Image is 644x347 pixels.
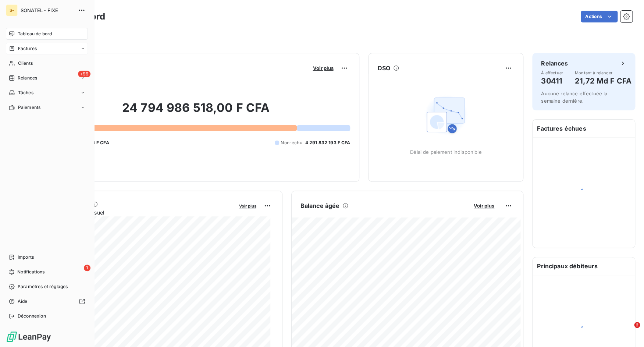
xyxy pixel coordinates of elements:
button: Voir plus [237,202,259,209]
button: Actions [581,11,618,22]
div: S- [6,4,18,16]
span: Tableau de bord [18,31,52,37]
span: Aucune relance effectuée la semaine dernière. [541,91,607,104]
span: 1 [84,265,90,271]
h6: Relances [541,59,568,68]
span: Paramètres et réglages [18,283,68,290]
span: Notifications [17,269,45,275]
span: Déconnexion [18,313,46,319]
span: Chiffre d'affaires mensuel [42,209,234,216]
span: Tâches [18,89,33,96]
h6: Balance âgée [300,201,340,210]
h4: 30411 [541,75,563,87]
span: Montant à relancer [575,71,631,75]
span: SONATEL - FIXE [21,7,74,13]
span: Factures [18,45,37,52]
span: Imports [18,254,34,261]
span: À effectuer [541,71,563,75]
span: Voir plus [474,203,494,209]
a: Aide [6,295,88,307]
img: Empty state [422,92,469,139]
a: +99Relances [6,72,88,84]
span: Aide [18,298,28,305]
span: 4 291 832 193 F CFA [305,139,350,146]
span: Clients [18,60,33,67]
span: Non-échu [281,139,302,146]
h6: Factures échues [533,120,635,137]
span: Relances [18,75,37,81]
span: Paiements [18,104,40,111]
span: +99 [78,71,90,77]
a: Tâches [6,87,88,99]
a: Paramètres et réglages [6,281,88,293]
h2: 24 794 986 518,00 F CFA [42,100,350,123]
a: Imports [6,251,88,263]
img: Logo LeanPay [6,331,51,343]
a: Paiements [6,102,88,113]
span: Voir plus [239,203,256,209]
button: Voir plus [310,65,335,71]
button: Voir plus [472,202,497,209]
span: 2 [634,322,640,328]
span: Délai de paiement indisponible [410,149,482,155]
h6: Principaux débiteurs [533,257,635,275]
h4: 21,72 Md F CFA [575,75,631,87]
a: Factures [6,43,88,54]
a: Tableau de bord [6,28,88,40]
h6: DSO [377,64,390,72]
iframe: Intercom live chat [619,322,637,340]
span: Voir plus [313,65,333,71]
a: Clients [6,57,88,69]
